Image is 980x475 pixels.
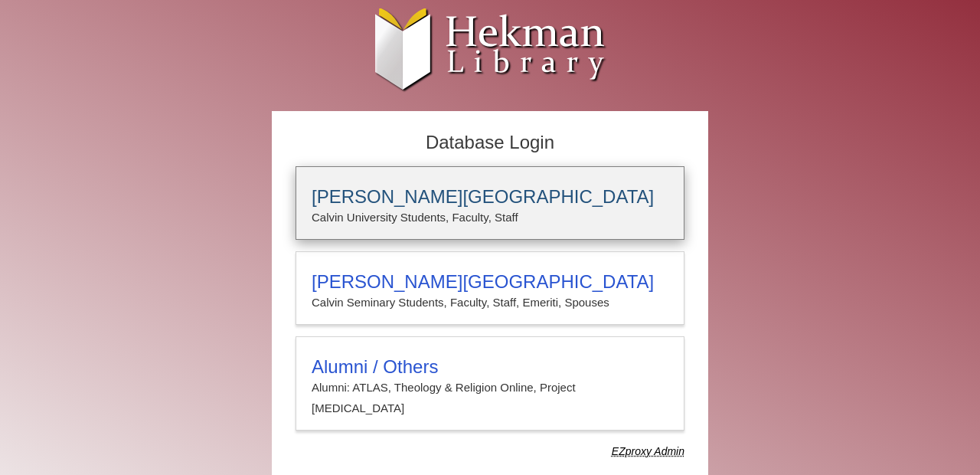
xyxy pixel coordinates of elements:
[312,356,668,418] summary: Alumni / OthersAlumni: ATLAS, Theology & Religion Online, Project [MEDICAL_DATA]
[296,166,684,240] a: [PERSON_NAME][GEOGRAPHIC_DATA]Calvin University Students, Faculty, Staff
[296,251,684,325] a: [PERSON_NAME][GEOGRAPHIC_DATA]Calvin Seminary Students, Faculty, Staff, Emeriti, Spouses
[312,378,668,418] p: Alumni: ATLAS, Theology & Religion Online, Project [MEDICAL_DATA]
[312,208,668,228] p: Calvin University Students, Faculty, Staff
[288,127,692,159] h2: Database Login
[312,186,668,208] h3: [PERSON_NAME][GEOGRAPHIC_DATA]
[612,445,684,457] dfn: Use Alumni login
[312,293,668,313] p: Calvin Seminary Students, Faculty, Staff, Emeriti, Spouses
[312,271,668,293] h3: [PERSON_NAME][GEOGRAPHIC_DATA]
[312,356,668,378] h3: Alumni / Others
